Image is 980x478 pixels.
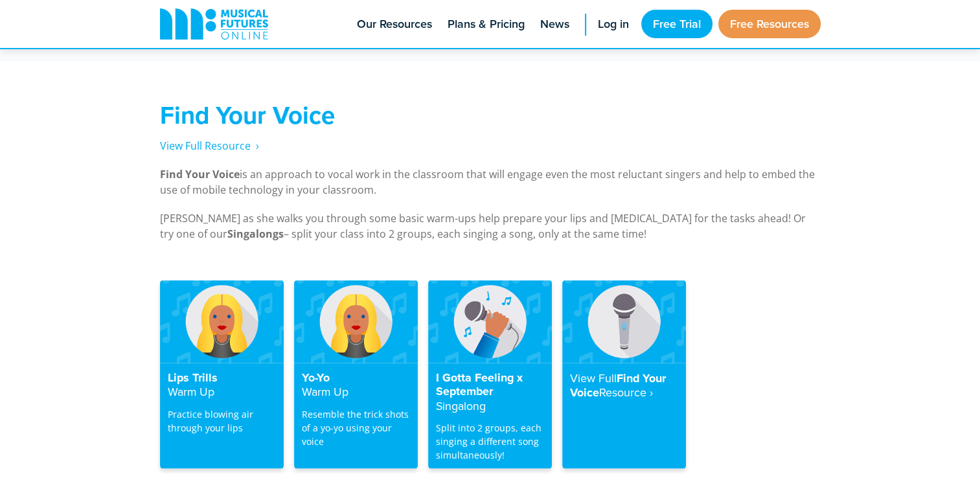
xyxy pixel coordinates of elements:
strong: Warm Up [302,383,348,399]
h4: Yo-Yo [302,370,410,399]
p: Resemble the trick shots of a yo-yo using your voice [302,407,410,448]
p: Practice blowing air through your lips [168,407,276,434]
h4: I Gotta Feeling x September [436,370,544,413]
a: Lips TrillsWarm Up Practice blowing air through your lips [160,280,284,468]
a: View FullFind Your VoiceResource‎ › [562,280,686,468]
p: is an approach to vocal work in the classroom that will engage even the most reluctant singers an... [160,166,821,197]
a: Free Trial [641,10,712,38]
strong: View Full [570,369,617,385]
a: Yo-YoWarm Up Resemble the trick shots of a yo-yo using your voice [294,280,418,468]
strong: Resource‎ › [599,383,653,400]
strong: Singalong [436,397,486,413]
a: View Full Resource‎‏‏‎ ‎ › [160,138,259,153]
strong: Singalongs [227,226,284,240]
h4: Lips Trills [168,370,276,399]
a: Free Resources [718,10,821,38]
p: [PERSON_NAME] as she walks you through some basic warm-ups help prepare your lips and [MEDICAL_DA... [160,210,821,241]
h4: Find Your Voice [570,370,678,400]
span: Plans & Pricing [448,16,525,33]
strong: Find Your Voice [160,166,240,181]
span: Log in [598,16,629,33]
a: I Gotta Feeling x SeptemberSingalong Split into 2 groups, each singing a different song simultane... [428,280,552,468]
strong: Warm Up [168,383,214,399]
span: Our Resources [357,16,432,33]
strong: Find Your Voice [160,97,335,132]
p: Split into 2 groups, each singing a different song simultaneously! [436,420,544,461]
span: News [540,16,569,33]
span: View Full Resource‎‏‏‎ ‎ › [160,138,259,152]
